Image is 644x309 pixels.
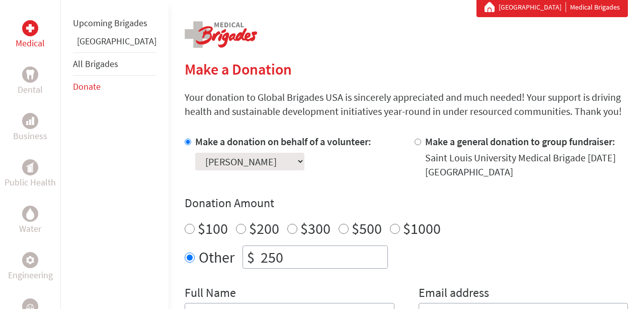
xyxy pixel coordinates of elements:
img: Engineering [26,256,34,264]
a: WaterWater [19,206,41,236]
label: $500 [352,219,382,238]
label: $1000 [403,219,441,238]
p: Engineering [8,268,53,282]
p: Business [13,129,47,143]
img: logo-medical.png [185,21,257,48]
div: Water [22,206,38,222]
img: Medical [26,24,34,32]
label: Other [199,245,234,269]
a: [GEOGRAPHIC_DATA] [77,35,156,47]
label: Make a general donation to group fundraiser: [425,135,615,148]
img: Dental [26,70,34,79]
img: Water [26,208,34,219]
a: Donate [73,81,101,92]
h4: Donation Amount [185,195,628,211]
p: Water [19,222,41,236]
a: Upcoming Brigades [73,17,147,29]
label: Make a donation on behalf of a volunteer: [195,135,371,148]
div: Engineering [22,252,38,268]
li: Panama [73,34,156,52]
div: Medical [22,20,38,36]
a: BusinessBusiness [13,113,47,143]
h2: Make a Donation [185,60,628,78]
a: All Brigades [73,58,118,70]
label: $300 [300,219,331,238]
p: Dental [18,83,43,97]
li: Upcoming Brigades [73,12,156,34]
p: Your donation to Global Brigades USA is sincerely appreciated and much needed! Your support is dr... [185,90,628,118]
a: Public HealthPublic Health [5,159,56,190]
label: $200 [249,219,279,238]
li: Donate [73,76,156,98]
div: Medical Brigades [485,2,620,12]
div: $ [243,246,259,268]
div: Dental [22,67,38,83]
a: MedicalMedical [16,20,45,50]
label: $100 [198,219,228,238]
p: Public Health [5,175,56,190]
img: Public Health [26,162,34,172]
label: Full Name [185,285,236,303]
a: EngineeringEngineering [8,252,53,282]
input: Enter Amount [259,246,387,268]
div: Saint Louis University Medical Brigade [DATE] [GEOGRAPHIC_DATA] [425,151,628,179]
div: Public Health [22,159,38,175]
p: Medical [16,36,45,50]
a: [GEOGRAPHIC_DATA] [499,2,566,12]
img: Business [26,117,34,125]
label: Email address [419,285,489,303]
a: DentalDental [18,67,43,97]
li: All Brigades [73,52,156,76]
div: Business [22,113,38,129]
